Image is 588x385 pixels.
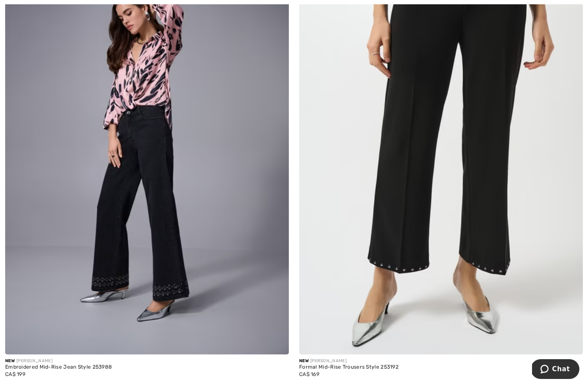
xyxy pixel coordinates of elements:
span: New [5,358,15,363]
span: New [299,358,309,363]
iframe: Opens a widget where you can chat to one of our agents [532,359,579,381]
span: CA$ 199 [5,371,25,377]
div: [PERSON_NAME] [5,358,112,364]
div: Embroidered Mid-Rise Jean Style 253988 [5,364,112,370]
span: CA$ 169 [299,371,319,377]
div: Formal Mid-Rise Trousers Style 253192 [299,364,399,370]
div: [PERSON_NAME] [299,358,399,364]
